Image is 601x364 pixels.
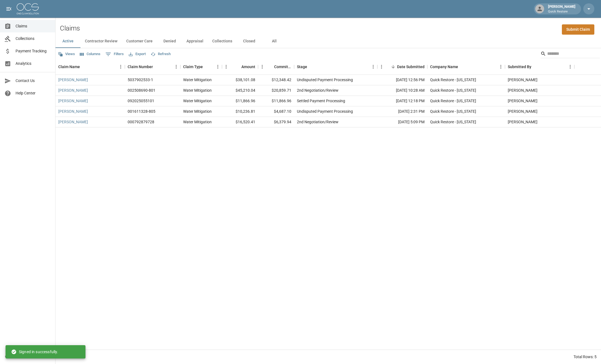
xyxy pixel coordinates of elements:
button: Sort [80,63,88,71]
div: [DATE] 2:31 PM [377,106,427,117]
span: Help Center [16,90,51,96]
div: Claim Number [125,59,180,75]
button: Menu [369,63,377,71]
div: $20,859.71 [258,85,294,96]
div: 5037902533-1 [128,77,153,83]
div: $11,866.96 [222,96,258,106]
span: Claims [16,23,51,29]
div: Water Mitigation [183,119,212,125]
div: [DATE] 12:18 PM [377,96,427,106]
button: Sort [266,63,274,71]
div: Undisputed Payment Processing [297,109,353,114]
button: Sort [153,63,161,71]
div: 002508690-801 [128,88,155,93]
div: Water Mitigation [183,109,212,114]
span: Analytics [16,61,51,66]
div: Company Name [430,59,458,75]
div: Claim Number [128,59,153,75]
div: [DATE] 10:28 AM [377,85,427,96]
button: Denied [157,35,182,48]
button: Select columns [79,50,102,58]
button: Collections [208,35,237,48]
div: Committed Amount [258,59,294,75]
button: Show filters [104,50,125,59]
div: 2nd Negotiation/Review [297,88,339,93]
div: Stage [294,59,377,75]
button: Menu [222,63,230,71]
div: Water Mitigation [183,88,212,93]
div: © 2025 One Claim Solution [5,354,50,359]
button: All [262,35,287,48]
div: Total Rows: 5 [574,354,597,360]
img: ocs-logo-white-transparent.png [17,3,39,14]
button: Menu [117,63,125,71]
div: Undisputed Payment Processing [297,77,353,83]
button: Closed [237,35,262,48]
div: 000792879728 [128,119,154,125]
div: Quick Restore - Colorado [430,77,476,83]
div: Company Name [427,59,505,75]
a: [PERSON_NAME] [58,109,88,114]
div: Settled Payment Processing [297,98,345,104]
button: Sort [234,63,241,71]
div: [DATE] 12:56 PM [377,75,427,85]
div: $6,379.94 [258,117,294,127]
button: open drawer [3,3,14,14]
button: Appraisal [182,35,208,48]
button: Sort [389,63,397,71]
button: Views [57,50,76,58]
button: Menu [214,63,222,71]
button: Active [55,35,80,48]
button: Sort [203,63,211,71]
div: Committed Amount [274,59,291,75]
div: $45,210.04 [222,85,258,96]
a: [PERSON_NAME] [58,77,88,83]
span: Collections [16,36,51,42]
button: Menu [172,63,180,71]
div: 001611328-805 [128,109,155,114]
h2: Claims [60,24,80,32]
div: Water Mitigation [183,98,212,104]
button: Export [127,50,147,58]
div: Water Mitigation [183,77,212,83]
button: Sort [307,63,315,71]
div: Claim Name [55,59,125,75]
div: Claim Type [183,59,203,75]
span: Payment Tracking [16,48,51,54]
div: Quick Restore - Colorado [430,109,476,114]
div: Signed in successfully. [11,347,58,357]
div: 2nd Negotiation/Review [297,119,339,125]
span: Contact Us [16,78,51,84]
div: [DATE] 5:09 PM [377,117,427,127]
div: $16,520.41 [222,117,258,127]
div: Quick Restore - Colorado [430,119,476,125]
div: 092025055101 [128,98,154,104]
div: dynamic tabs [55,35,601,48]
div: $38,101.08 [222,75,258,85]
div: Date Submitted [377,59,427,75]
div: $10,236.81 [222,106,258,117]
div: $11,866.96 [258,96,294,106]
div: Michelle Martinez [508,119,537,125]
div: Quick Restore - Colorado [430,98,476,104]
div: Claim Name [58,59,80,75]
button: Menu [258,63,266,71]
div: Quick Restore - Colorado [430,88,476,93]
a: [PERSON_NAME] [58,88,88,93]
div: Amount [241,59,255,75]
a: [PERSON_NAME] [58,98,88,104]
a: [PERSON_NAME] [58,119,88,125]
div: Claim Type [180,59,222,75]
div: Date Submitted [397,59,425,75]
button: Menu [377,63,386,71]
button: Contractor Review [80,35,122,48]
div: Stage [297,59,307,75]
div: $4,687.10 [258,106,294,117]
button: Refresh [149,50,172,58]
div: Amount [222,59,258,75]
button: Sort [458,63,466,71]
div: $12,348.42 [258,75,294,85]
button: Customer Care [122,35,157,48]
